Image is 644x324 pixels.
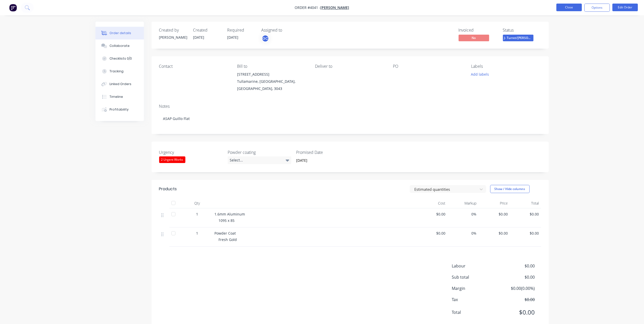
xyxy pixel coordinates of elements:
div: Products [159,186,177,192]
img: Factory [9,4,17,11]
input: Enter date [293,157,356,164]
div: [PERSON_NAME] [159,35,187,40]
button: Profitability [95,103,144,116]
div: Tullamarine, [GEOGRAPHIC_DATA], [GEOGRAPHIC_DATA], 3043 [237,78,307,92]
span: $0.00 [497,274,535,280]
button: GC [262,35,269,42]
span: 1095 x 85 [219,218,235,223]
span: 1.6mm Aluminum [215,212,245,217]
div: [STREET_ADDRESS]Tullamarine, [GEOGRAPHIC_DATA], [GEOGRAPHIC_DATA], 3043 [237,71,307,92]
button: Checklists 0/0 [95,52,144,65]
span: [DATE] [227,35,239,40]
span: [DATE] [193,35,204,40]
button: Order details [95,27,144,39]
div: Markup [447,198,479,208]
button: Linked Orders [95,78,144,90]
span: $0.00 [497,296,535,303]
span: $0.00 [497,308,535,317]
div: PO [393,64,463,69]
div: Order details [109,31,131,35]
div: Contact [159,64,229,69]
span: Labour [452,263,497,269]
label: Promised Date [296,149,360,155]
button: Add labels [468,71,492,78]
span: Total [452,309,497,315]
div: Qty [182,198,213,208]
span: J- Turret/[PERSON_NAME]... [503,35,533,41]
span: $0.00 [481,231,508,236]
div: Profitability [109,107,129,112]
span: $0.00 [418,231,446,236]
div: Assigned to [262,28,312,33]
div: Select... [228,156,291,164]
div: Deliver to [315,64,385,69]
span: Sub total [452,274,497,280]
span: No [459,35,489,41]
button: Show / Hide columns [490,185,530,193]
div: Price [479,198,510,208]
div: Total [510,198,541,208]
span: $0.00 [512,231,539,236]
div: Status [503,28,541,33]
button: Edit Order [612,4,638,11]
div: 2 Urgent Works [159,156,185,163]
div: Notes [159,104,541,109]
span: $0.00 ( 0.00 %) [497,285,535,291]
span: $0.00 [418,211,446,217]
label: Urgency [159,149,223,155]
button: J- Turret/[PERSON_NAME]... [503,35,533,42]
span: Tax [452,296,497,303]
span: 0% [449,231,477,236]
div: Tracking [109,69,124,74]
span: 1 [196,211,198,217]
div: Required [227,28,255,33]
span: Powder Coat [215,231,236,236]
button: Tracking [95,65,144,78]
button: Collaborate [95,39,144,52]
div: Invoiced [459,28,497,33]
span: $0.00 [512,211,539,217]
div: ASAP Guillo Flat [159,111,541,126]
button: Options [584,4,610,12]
button: Close [556,4,582,11]
span: 0% [449,211,477,217]
span: Fresh Gold [219,237,237,242]
button: Timeline [95,90,144,103]
label: Powder coating [228,149,291,155]
div: Created [193,28,221,33]
span: 1 [196,231,198,236]
div: Cost [416,198,448,208]
div: Timeline [109,94,123,99]
span: Order #4041 - [295,5,321,10]
div: Linked Orders [109,82,131,86]
span: Margin [452,285,497,291]
div: Checklists 0/0 [109,56,132,61]
div: Collaborate [109,44,130,48]
div: Labels [471,64,541,69]
div: [STREET_ADDRESS] [237,71,307,78]
a: [PERSON_NAME] [321,5,349,10]
div: Bill to [237,64,307,69]
span: $0.00 [497,263,535,269]
span: $0.00 [481,211,508,217]
div: Created by [159,28,187,33]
